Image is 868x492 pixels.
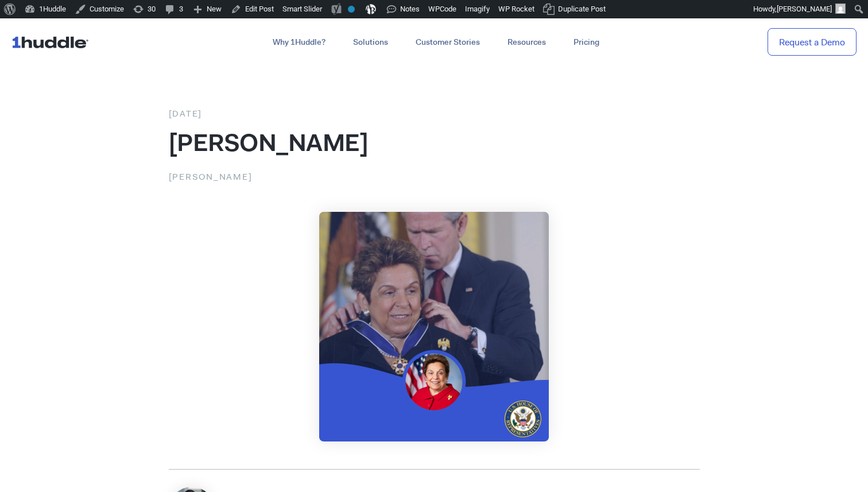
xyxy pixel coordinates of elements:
span: [PERSON_NAME] [169,133,369,157]
a: Resources [494,32,560,53]
a: Customer Stories [402,32,494,53]
div: No index [348,6,355,13]
a: Solutions [339,32,402,53]
span: [PERSON_NAME] [777,5,832,13]
p: [PERSON_NAME] [169,169,700,184]
img: ... [11,31,94,53]
a: Pricing [560,32,613,53]
a: Request a Demo [768,28,857,56]
a: Why 1Huddle? [259,32,339,53]
div: [DATE] [169,106,700,121]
